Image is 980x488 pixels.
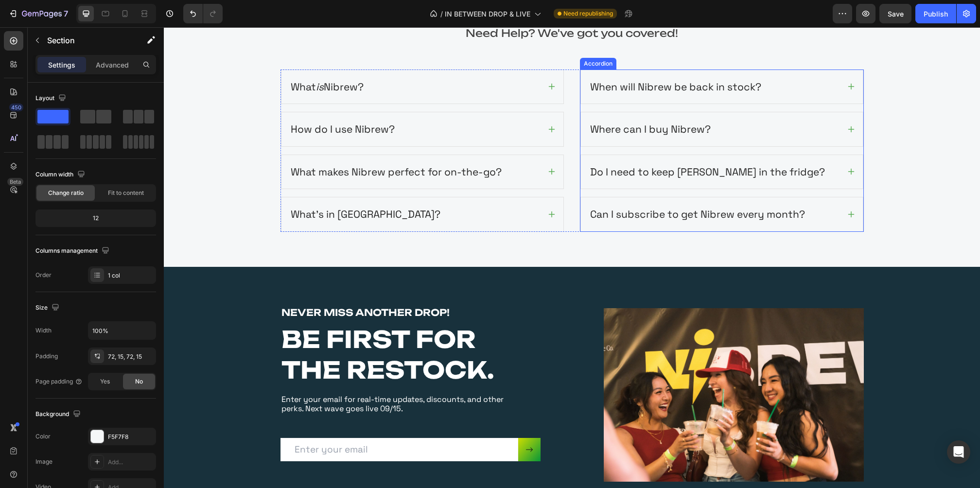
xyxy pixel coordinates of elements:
[426,94,547,110] p: Where can I buy Nibrew?
[35,377,83,386] div: Page padding
[9,104,23,111] div: 450
[118,367,363,386] p: Enter your email for real-time updates, discounts, and other perks. Next wave goes live 09/15.
[35,457,52,466] div: Image
[418,32,451,41] div: Accordion
[445,9,530,19] span: IN BETWEEN DROP & LIVE
[426,179,641,195] p: Can I subscribe to get Nibrew every month?
[108,352,154,361] div: 72, 15, 72, 15
[924,9,948,19] div: Publish
[35,244,111,258] div: Columns management
[888,10,904,18] span: Save
[35,301,61,314] div: Size
[426,52,597,68] p: When will Nibrew be back in stock?
[48,189,84,197] span: Change ratio
[35,271,52,279] div: Order
[35,352,58,361] div: Padding
[440,9,443,19] span: /
[947,440,970,464] div: Open Intercom Messenger
[879,4,911,23] button: Save
[117,279,377,293] h3: NEVER MISS ANOTHER DROP!
[127,52,200,68] p: What Nibrew?
[64,8,68,19] p: 7
[440,281,700,454] img: gempages_576587620184752978-4042d6b5-ae18-423a-9f6a-efdb72b5c45d.jpg
[108,458,154,467] div: Add...
[37,211,154,225] div: 12
[35,168,87,181] div: Column width
[563,9,613,18] span: Need republishing
[117,296,377,359] h2: BE FIRST FOR THE RESTOCK.
[108,271,154,280] div: 1 col
[48,60,75,70] p: Settings
[7,178,23,186] div: Beta
[88,322,156,339] input: Auto
[164,27,980,488] iframe: Design area
[135,377,143,386] span: No
[117,411,354,435] input: Enter your email
[127,137,338,153] p: What makes Nibrew perfect for on-the-go?
[4,4,72,23] button: 7
[35,92,68,105] div: Layout
[915,4,956,23] button: Publish
[35,326,52,335] div: Width
[152,53,160,66] i: is
[183,4,223,23] div: Undo/Redo
[108,433,154,441] div: F5F7F8
[35,408,83,421] div: Background
[100,377,110,386] span: Yes
[96,60,129,70] p: Advanced
[108,189,144,197] span: Fit to content
[127,94,231,110] p: How do I use Nibrew?
[35,432,51,441] div: Color
[426,137,661,153] p: Do I need to keep [PERSON_NAME] in the fridge?
[47,35,127,46] p: Section
[127,179,277,195] p: What’s in [GEOGRAPHIC_DATA]?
